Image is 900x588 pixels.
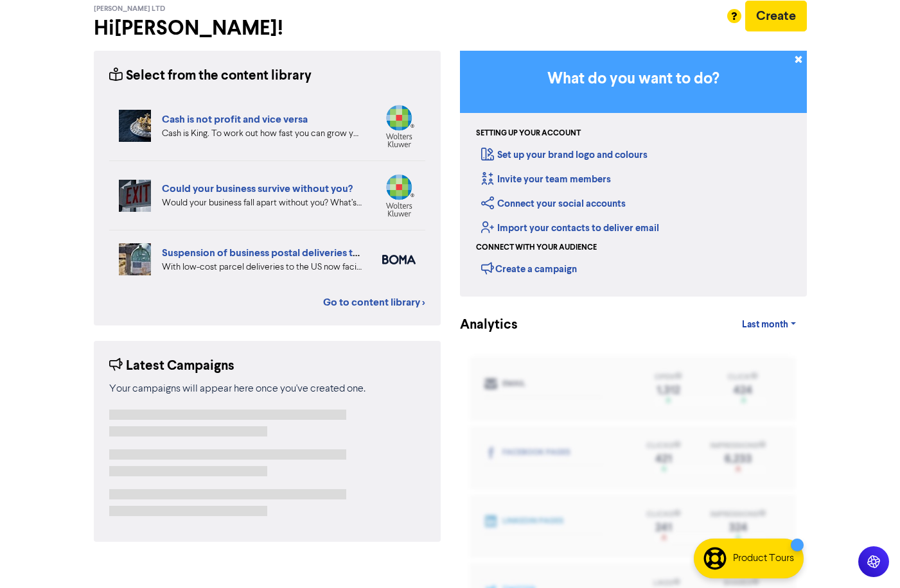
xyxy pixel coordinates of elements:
[162,182,353,195] a: Could your business survive without you?
[481,198,626,210] a: Connect your social accounts
[109,381,425,397] div: Your campaigns will appear here once you've created one.
[162,113,308,126] a: Cash is not profit and vice versa
[460,51,807,297] div: Getting Started in BOMA
[162,196,363,210] div: Would your business fall apart without you? What’s your Plan B in case of accident, illness, or j...
[94,16,441,40] h2: Hi [PERSON_NAME] !
[109,356,234,376] div: Latest Campaigns
[382,255,416,264] img: boma
[836,526,900,588] iframe: Chat Widget
[732,312,806,338] a: Last month
[476,128,581,139] div: Setting up your account
[460,315,502,335] div: Analytics
[382,105,416,148] img: wolterskluwer
[745,1,807,31] button: Create
[109,66,312,86] div: Select from the content library
[481,222,659,234] a: Import your contacts to deliver email
[162,127,363,141] div: Cash is King. To work out how fast you can grow your business, you need to look at your projected...
[479,70,788,89] h3: What do you want to do?
[323,295,425,310] a: Go to content library >
[162,261,363,274] div: With low-cost parcel deliveries to the US now facing tariffs, many international postal services ...
[481,173,611,186] a: Invite your team members
[162,246,614,259] a: Suspension of business postal deliveries to the [GEOGRAPHIC_DATA]: what options do you have?
[742,319,788,331] span: Last month
[481,149,648,161] a: Set up your brand logo and colours
[382,174,416,217] img: wolterskluwer
[481,259,577,278] div: Create a campaign
[94,4,165,13] span: [PERSON_NAME] Ltd
[476,242,597,254] div: Connect with your audience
